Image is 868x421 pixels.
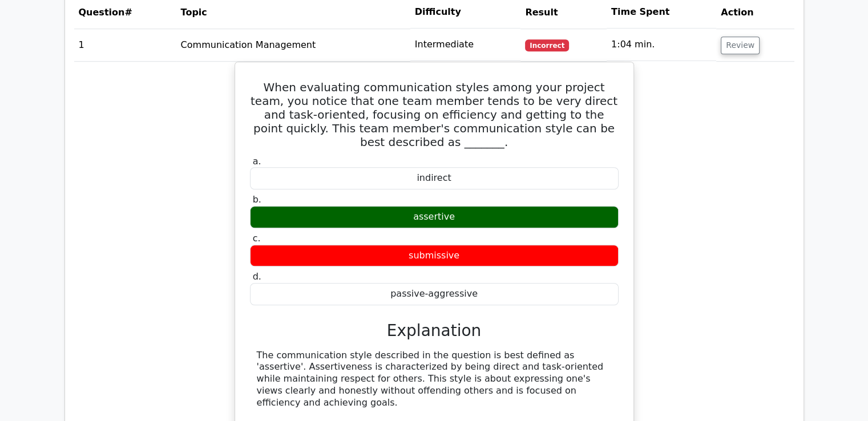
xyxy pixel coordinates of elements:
[721,37,760,54] button: Review
[79,7,125,18] span: Question
[250,167,619,189] div: indirect
[525,39,569,51] span: Incorrect
[176,29,410,61] td: Communication Management
[253,194,261,205] span: b.
[249,80,620,149] h5: When evaluating communication styles among your project team, you notice that one team member ten...
[257,321,612,341] h3: Explanation
[250,206,619,228] div: assertive
[74,29,176,61] td: 1
[250,245,619,267] div: submissive
[410,29,521,61] td: Intermediate
[253,233,261,244] span: c.
[607,29,716,61] td: 1:04 min.
[253,156,261,167] span: a.
[253,271,261,282] span: d.
[250,283,619,305] div: passive-aggressive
